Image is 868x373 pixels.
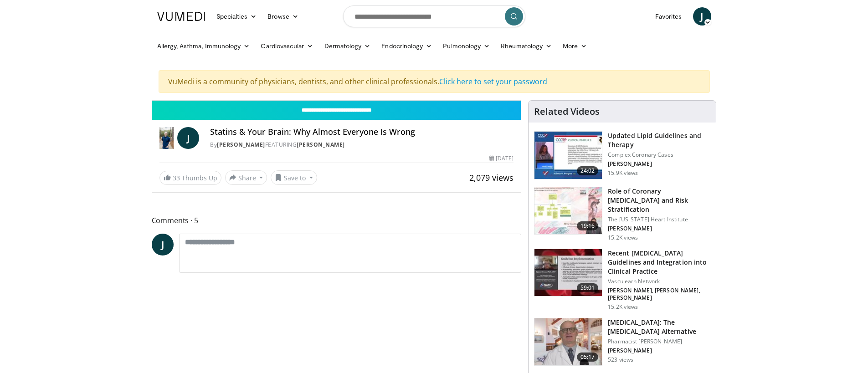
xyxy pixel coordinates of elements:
img: 1efa8c99-7b8a-4ab5-a569-1c219ae7bd2c.150x105_q85_crop-smart_upscale.jpg [534,187,602,235]
a: Cardiovascular [255,37,318,55]
img: VuMedi Logo [157,12,205,21]
a: Rheumatology [495,37,557,55]
span: 33 [173,174,180,182]
p: [PERSON_NAME] [608,225,710,232]
div: VuMedi is a community of physicians, dentists, and other clinical professionals. [159,70,710,93]
h3: Role of Coronary [MEDICAL_DATA] and Risk Stratification [608,187,710,214]
img: ce9609b9-a9bf-4b08-84dd-8eeb8ab29fc6.150x105_q85_crop-smart_upscale.jpg [534,318,602,366]
h4: Statins & Your Brain: Why Almost Everyone Is Wrong [210,127,514,137]
p: 523 views [608,356,633,363]
p: 15.2K views [608,303,638,311]
a: 05:17 [MEDICAL_DATA]: The [MEDICAL_DATA] Alternative Pharmacist [PERSON_NAME] [PERSON_NAME] 523 v... [534,318,710,366]
img: 77f671eb-9394-4acc-bc78-a9f077f94e00.150x105_q85_crop-smart_upscale.jpg [534,132,602,179]
span: 59:01 [577,283,599,292]
a: Allergy, Asthma, Immunology [152,37,256,55]
a: 33 Thumbs Up [159,171,221,185]
p: 15.9K views [608,169,638,177]
p: The [US_STATE] Heart Institute [608,216,710,223]
a: J [152,234,174,255]
h3: Updated Lipid Guidelines and Therapy [608,131,710,149]
a: Browse [262,7,304,26]
span: 24:02 [577,166,599,175]
p: Complex Coronary Cases [608,151,710,158]
a: J [177,127,199,149]
a: Click here to set your password [439,77,547,87]
div: [DATE] [489,154,514,163]
a: J [693,7,711,26]
p: Pharmacist [PERSON_NAME] [608,338,710,345]
button: Save to [271,170,317,185]
a: Specialties [211,7,262,26]
img: 87825f19-cf4c-4b91-bba1-ce218758c6bb.150x105_q85_crop-smart_upscale.jpg [534,249,602,296]
a: Pulmonology [437,37,495,55]
p: [PERSON_NAME] [608,347,710,354]
a: More [557,37,592,55]
a: Endocrinology [376,37,437,55]
button: Share [225,170,267,185]
a: 59:01 Recent [MEDICAL_DATA] Guidelines and Integration into Clinical Practice Vasculearn Network ... [534,249,710,311]
span: 05:17 [577,353,599,362]
a: 24:02 Updated Lipid Guidelines and Therapy Complex Coronary Cases [PERSON_NAME] 15.9K views [534,131,710,179]
h4: Related Videos [534,106,600,117]
h3: [MEDICAL_DATA]: The [MEDICAL_DATA] Alternative [608,318,710,336]
p: [PERSON_NAME], [PERSON_NAME], [PERSON_NAME] [608,287,710,301]
p: Vasculearn Network [608,278,710,285]
span: 19:16 [577,221,599,230]
a: [PERSON_NAME] [297,141,345,148]
div: By FEATURING [210,141,514,149]
a: [PERSON_NAME] [217,141,265,148]
h3: Recent [MEDICAL_DATA] Guidelines and Integration into Clinical Practice [608,249,710,276]
span: Comments 5 [152,215,522,226]
a: Favorites [650,7,688,26]
a: Dermatology [319,37,376,55]
span: 2,079 views [469,172,514,183]
p: [PERSON_NAME] [608,160,710,168]
img: Dr. Jordan Rennicke [159,127,174,149]
a: 19:16 Role of Coronary [MEDICAL_DATA] and Risk Stratification The [US_STATE] Heart Institute [PER... [534,187,710,241]
input: Search topics, interventions [343,5,525,27]
p: 15.2K views [608,234,638,241]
